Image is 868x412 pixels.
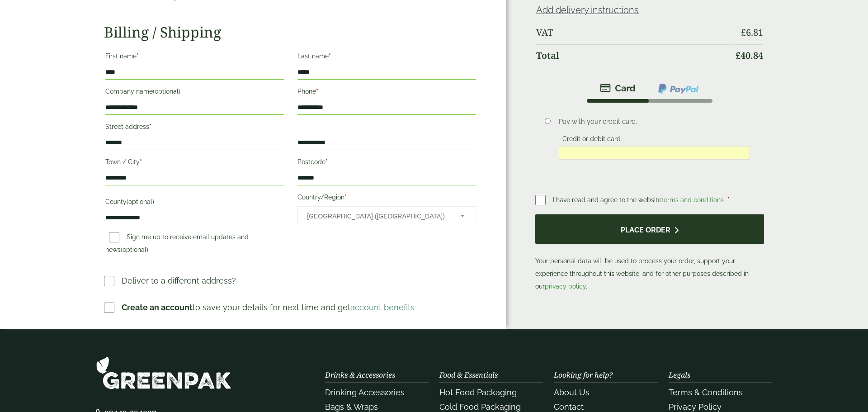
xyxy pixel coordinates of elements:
a: Hot Food Packaging [439,388,517,397]
a: Contact [554,402,584,412]
span: £ [741,26,746,38]
abbr: required [149,123,151,130]
iframe: Secure card payment input frame [561,149,747,157]
a: Terms & Conditions [669,388,743,397]
span: I have read and agree to the website [553,196,726,204]
bdi: 40.84 [736,49,763,62]
p: to save your details for next time and get [122,301,415,313]
p: Pay with your credit card. [559,117,750,127]
span: (optional) [127,198,154,205]
label: County [105,195,284,211]
abbr: required [137,52,139,60]
strong: Create an account [122,303,193,312]
label: Sign me up to receive email updates and news [105,233,249,256]
a: terms and conditions [661,196,724,204]
span: (optional) [153,88,180,95]
label: Town / City [105,156,284,171]
span: £ [736,49,741,62]
img: ppcp-gateway.png [657,83,699,95]
label: First name [105,50,284,65]
th: VAT [536,22,729,43]
abbr: required [140,158,142,166]
input: Sign me up to receive email updates and news(optional) [109,232,119,242]
span: (optional) [121,246,148,253]
label: Last name [297,50,476,65]
bdi: 6.81 [741,26,763,38]
img: GreenPak Supplies [96,356,231,389]
label: Country/Region [297,191,476,206]
span: United Kingdom (UK) [307,207,448,226]
label: Credit or debit card [559,135,624,145]
abbr: required [344,194,347,201]
a: privacy policy [545,283,586,290]
a: Add delivery instructions [536,5,639,15]
span: Country/Region [297,206,476,225]
abbr: required [325,158,328,166]
label: Company name [105,85,284,100]
p: Deliver to a different address? [122,275,236,287]
button: Place order [535,214,764,244]
th: Total [536,44,729,66]
a: About Us [554,388,590,397]
a: Privacy Policy [669,402,722,412]
img: stripe.png [600,83,636,94]
a: account benefits [350,303,415,312]
a: Bags & Wraps [325,402,378,412]
label: Postcode [297,156,476,171]
abbr: required [316,88,318,95]
h2: Billing / Shipping [104,24,477,41]
label: Phone [297,85,476,100]
a: Cold Food Packaging [439,402,521,412]
label: Street address [105,120,284,136]
abbr: required [329,52,331,60]
abbr: required [727,196,730,204]
a: Drinking Accessories [325,388,405,397]
p: Your personal data will be used to process your order, support your experience throughout this we... [535,214,764,293]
